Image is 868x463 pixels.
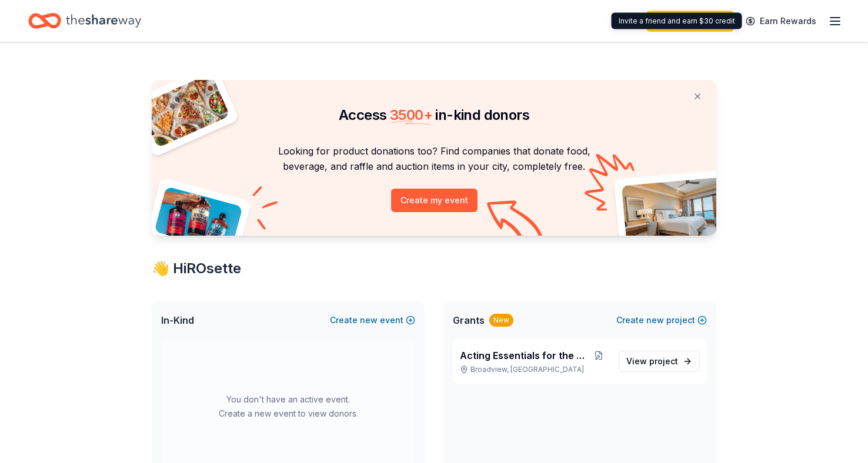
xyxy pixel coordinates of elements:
button: Create my event [391,189,478,212]
img: Pizza [139,73,231,148]
span: new [360,313,378,327]
span: new [646,313,664,327]
span: View [626,354,678,368]
span: 3500 + [390,106,432,123]
p: Broadview, [GEOGRAPHIC_DATA] [460,365,609,374]
div: Invite a friend and earn $30 credit [612,13,742,29]
div: 👋 Hi ROsette [152,259,716,278]
p: Looking for product donations too? Find companies that donate food, beverage, and raffle and auct... [166,143,702,175]
a: Home [28,7,141,35]
span: Access in-kind donors [339,106,529,123]
img: Curvy arrow [487,200,546,244]
a: Earn Rewards [739,11,823,32]
button: Createnewevent [330,313,415,327]
span: Grants [453,313,485,327]
span: Acting Essentials for the Youth [460,348,588,363]
a: View project [619,351,700,372]
span: In-Kind [161,313,194,327]
div: New [489,314,513,327]
button: Createnewproject [616,313,707,327]
span: project [649,356,678,366]
a: Start free trial [646,11,734,32]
